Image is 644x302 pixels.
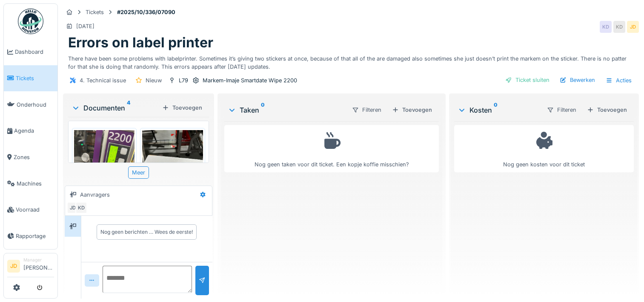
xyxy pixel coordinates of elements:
a: Onderhoud [4,91,57,118]
span: Agenda [14,127,54,135]
img: 2u1pyo4qr6d0x2osmeb7tpxrzyyw [142,130,203,211]
div: Tickets [86,8,104,16]
div: Nog geen taken voor dit ticket. Een kopje koffie misschien? [230,129,433,168]
div: Filteren [543,104,580,116]
a: Rapportage [4,223,57,250]
img: Badge_color-CXgf-gQk.svg [18,9,43,34]
div: Aanvragers [80,191,110,199]
a: Machines [4,170,57,197]
span: Rapportage [16,232,54,240]
div: Ticket sluiten [502,74,553,86]
a: Agenda [4,118,57,144]
div: Nog geen berichten … Wees de eerste! [100,228,193,236]
sup: 0 [261,105,265,115]
a: Zones [4,144,57,171]
div: KD [75,202,87,214]
sup: 4 [127,103,130,113]
div: Manager [23,257,54,263]
div: Markem-Imaje Smartdate Wipe 2200 [203,76,297,84]
div: Toevoegen [584,104,630,116]
div: Documenten [72,103,159,113]
a: Dashboard [4,39,57,65]
div: JD [627,21,639,33]
div: 4. Technical issue [80,76,126,84]
li: [PERSON_NAME] [23,257,54,275]
div: Bewerken [556,74,598,86]
h1: Errors on label printer [68,35,213,51]
strong: #2025/10/336/07090 [114,8,179,16]
li: JD [7,260,20,273]
span: Machines [17,180,54,188]
div: Toevoegen [389,104,435,116]
div: KD [613,21,625,33]
a: JD Manager[PERSON_NAME] [7,257,54,277]
div: L79 [179,76,188,84]
div: JD [67,202,79,214]
div: Meer [128,166,149,179]
div: Nog geen kosten voor dit ticket [460,129,628,168]
a: Tickets [4,65,57,92]
sup: 0 [494,105,498,115]
div: Kosten [458,105,540,115]
div: Taken [228,105,345,115]
img: insnurd063mjkt7r3fg3sfh2w78r [74,130,135,211]
div: [DATE] [76,22,94,30]
div: Acties [602,74,635,87]
div: Filteren [348,104,385,116]
span: Zones [14,153,54,161]
span: Onderhoud [17,101,54,109]
span: Voorraad [16,206,54,214]
div: Toevoegen [159,102,206,113]
div: KD [600,21,612,33]
div: Nieuw [146,76,162,84]
a: Voorraad [4,197,57,223]
span: Dashboard [15,48,54,56]
div: There have been some problems with labelprinter. Sometimes it’s giving two stickers at once, beca... [68,51,634,71]
span: Tickets [16,74,54,82]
